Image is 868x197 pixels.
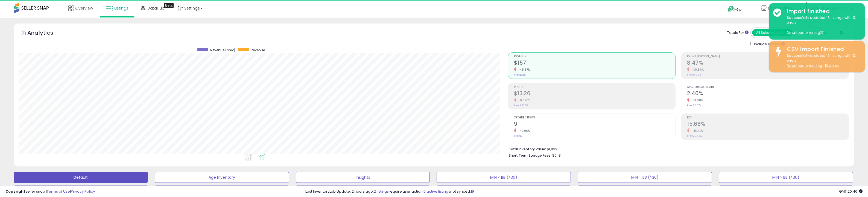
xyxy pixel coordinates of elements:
[734,7,742,12] span: Help
[514,86,676,89] span: Profit
[687,55,849,58] span: Profit [PERSON_NAME]
[783,15,861,35] div: Successfully updated 16 listings with 12 errors.
[514,134,522,138] small: Prev: 17
[752,29,793,36] button: All Selected Listings
[516,98,531,102] small: -67.28%
[687,90,849,98] h2: 2.40%
[687,116,849,119] span: ROI
[514,73,525,76] small: Prev: $288
[723,1,752,18] a: Help
[687,134,702,138] small: Prev: 29.43%
[687,73,701,76] small: Prev: 14.09%
[689,98,703,102] small: -91.00%
[687,60,849,67] h2: 8.47%
[155,172,289,183] button: Age Inventory
[147,5,165,11] span: DataHub
[47,189,70,194] a: Terms of Use
[552,153,561,158] span: $0.13
[689,129,703,133] small: -46.72%
[787,63,822,68] a: Download errors log
[687,86,849,89] span: Avg. Buybox Share
[719,172,853,183] button: MIN > BB (>30)
[296,172,430,183] button: Insights
[839,189,863,194] span: 2025-10-14 20:40 GMT
[5,189,25,194] strong: Copyright
[164,3,174,8] div: Tooltip anchor
[305,189,863,194] div: Last InventoryLab Update: 2 hours ago, require user action, not synced.
[689,68,704,72] small: -39.89%
[114,5,128,11] span: Listings
[514,90,676,98] h2: $13.26
[437,172,571,183] button: MIN < BB (>30)
[210,48,235,52] span: Revenue (prev)
[374,189,389,194] a: 2 listings
[514,60,676,67] h2: $157
[514,121,676,128] h2: 9
[251,48,265,52] span: Revenue
[514,55,676,58] span: Revenue
[5,189,95,194] div: seller snap | |
[687,104,701,107] small: Prev: 26.67%
[783,53,861,68] div: Successfully updated 16 listings with 12 errors.
[423,189,450,194] a: 5 active listings
[825,63,839,68] u: Dismiss
[687,121,849,128] h2: 15.68%
[509,153,551,158] b: Short Term Storage Fees:
[75,5,93,11] span: Overview
[514,104,528,107] small: Prev: $40.52
[14,172,148,183] button: Default
[27,29,64,38] h5: Analytics
[578,172,712,183] button: MIN = BB (>30)
[783,45,861,53] div: CSV Import Finished
[71,189,95,194] a: Privacy Policy
[768,5,797,11] span: Love 4 One LLC
[787,30,823,35] a: Download error log
[516,68,530,72] small: -45.57%
[514,116,676,119] span: Ordered Items
[509,147,546,151] b: Total Inventory Value:
[509,145,845,152] li: $1,039
[516,129,530,133] small: -47.06%
[727,5,734,12] i: Get Help
[727,30,749,35] div: Totals For
[746,41,791,47] div: Include Returns
[783,7,861,15] div: Import finished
